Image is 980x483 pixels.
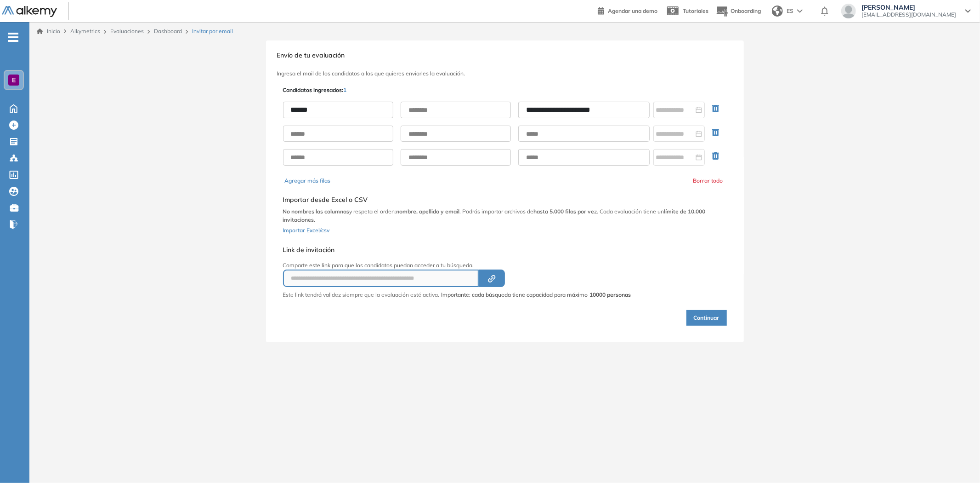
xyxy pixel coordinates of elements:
[37,27,60,35] a: Inicio
[277,52,733,59] h3: Envío de tu evaluación
[192,27,233,35] span: Invitar por email
[12,76,16,84] span: E
[8,36,18,38] i: -
[797,9,803,13] img: arrow
[285,177,331,185] button: Agregar más filas
[683,7,708,14] span: Tutoriales
[283,291,440,299] p: Este link tendrá validez siempre que la evaluación esté activa.
[686,310,727,326] button: Continuar
[716,1,761,21] button: Onboarding
[283,208,706,223] b: límite de 10.000 invitaciones
[608,7,657,14] span: Agendar una demo
[861,4,956,11] span: [PERSON_NAME]
[2,6,57,17] img: Logo
[283,261,631,270] p: Comparte este link para que los candidatos puedan acceder a tu búsqueda.
[861,11,956,18] span: [EMAIL_ADDRESS][DOMAIN_NAME]
[283,196,727,204] h5: Importar desde Excel o CSV
[283,246,631,254] h5: Link de invitación
[397,208,460,215] b: nombre, apellido y email
[283,208,350,215] b: No nombres las columnas
[731,7,761,14] span: Onboarding
[277,70,733,77] h3: Ingresa el mail de los candidatos a los que quieres enviarles la evaluación.
[283,224,330,235] button: Importar Excel/csv
[283,207,727,224] p: y respeta el orden: . Podrás importar archivos de . Cada evaluación tiene un .
[590,291,631,298] strong: 10000 personas
[110,28,144,34] a: Evaluaciones
[154,28,182,34] a: Dashboard
[693,177,723,185] button: Borrar todo
[283,227,330,234] span: Importar Excel/csv
[283,86,347,94] p: Candidatos ingresados:
[772,6,783,17] img: world
[344,86,347,93] span: 1
[598,5,657,16] a: Agendar una demo
[534,208,597,215] b: hasta 5.000 filas por vez
[442,291,631,299] span: Importante: cada búsqueda tiene capacidad para máximo
[70,28,100,34] span: Alkymetrics
[787,7,793,15] span: ES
